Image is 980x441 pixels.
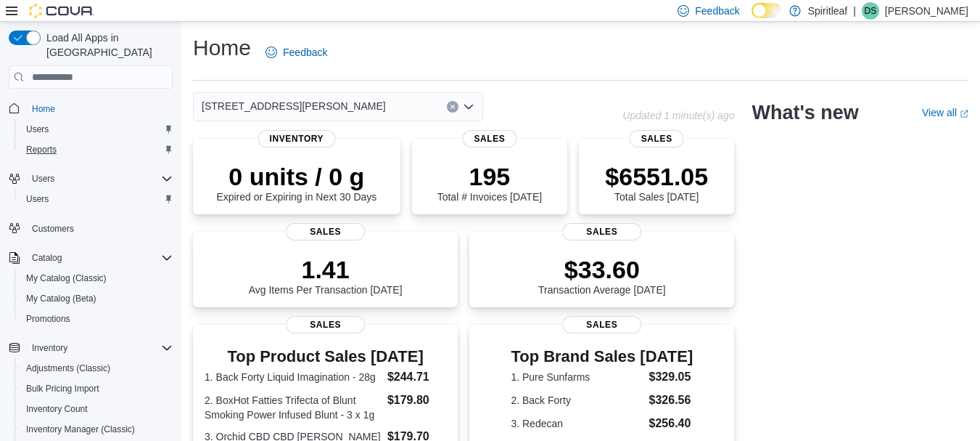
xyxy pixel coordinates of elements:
button: Promotions [15,309,178,329]
span: Sales [462,130,516,147]
h3: Top Product Sales [DATE] [205,348,446,365]
p: [PERSON_NAME] [885,2,968,20]
a: Inventory Count [20,400,94,418]
dt: 1. Back Forty Liquid Imagination - 28g [205,370,382,384]
span: Sales [630,130,684,147]
a: Inventory Manager (Classic) [20,421,141,438]
span: Adjustments (Classic) [26,363,110,374]
span: Reports [26,144,57,155]
button: My Catalog (Classic) [15,268,178,288]
span: Customers [26,219,173,238]
img: Cova [29,4,94,18]
svg: External link [960,110,968,118]
button: Home [3,97,178,118]
span: Users [26,124,49,135]
span: Inventory Manager (Classic) [20,421,173,438]
dd: $326.56 [649,392,693,409]
input: Dark Mode [752,3,782,18]
dd: $256.40 [649,415,693,432]
a: Reports [20,141,62,158]
p: $33.60 [538,255,666,284]
button: Reports [15,139,178,160]
span: Catalog [32,252,62,264]
dd: $179.80 [387,392,446,409]
a: My Catalog (Classic) [20,270,112,287]
span: Adjustments (Classic) [20,360,173,377]
span: Promotions [20,310,173,328]
a: Adjustments (Classic) [20,360,116,377]
div: Total Sales [DATE] [605,162,708,203]
span: Users [20,190,173,208]
a: My Catalog (Beta) [20,290,102,307]
span: Sales [562,223,642,240]
h2: What's new [752,101,858,124]
span: Feedback [283,45,327,60]
button: Inventory [26,339,73,357]
span: My Catalog (Beta) [20,290,173,307]
dd: $244.71 [387,368,446,386]
button: Adjustments (Classic) [15,358,178,379]
p: | [853,2,856,20]
p: 195 [437,162,542,191]
button: Customers [3,218,178,239]
button: Inventory [3,338,178,358]
a: Users [20,121,54,138]
p: $6551.05 [605,162,708,191]
p: Updated 1 minute(s) ago [622,110,734,121]
a: Home [26,100,61,118]
span: Feedback [695,4,739,18]
a: Promotions [20,310,76,328]
a: Bulk Pricing Import [20,380,105,397]
dd: $329.05 [649,368,693,386]
button: Open list of options [463,101,474,113]
span: Reports [20,141,173,158]
span: Sales [286,223,366,240]
span: Customers [32,223,74,235]
span: Home [26,99,173,117]
span: Inventory [258,130,336,147]
a: Feedback [260,38,333,67]
dt: 1. Pure Sunfarms [511,370,643,384]
span: Home [32,103,55,115]
span: Inventory [32,342,67,354]
dt: 2. Back Forty [511,393,643,408]
button: Clear input [447,101,458,113]
span: Load All Apps in [GEOGRAPHIC_DATA] [41,31,173,60]
span: Inventory Manager (Classic) [26,424,135,435]
div: Danielle S [862,2,879,20]
span: Inventory Count [26,403,88,415]
span: [STREET_ADDRESS][PERSON_NAME] [202,97,386,115]
span: Bulk Pricing Import [26,383,99,395]
span: Inventory [26,339,173,357]
p: Spiritleaf [808,2,847,20]
h1: Home [193,33,251,62]
button: Inventory Manager (Classic) [15,419,178,440]
p: 0 units / 0 g [216,162,376,191]
a: View allExternal link [922,107,968,118]
span: Users [32,173,54,185]
a: Users [20,190,54,208]
dt: 2. BoxHot Fatties Trifecta of Blunt Smoking Power Infused Blunt - 3 x 1g [205,393,382,422]
span: Sales [562,316,642,333]
span: Promotions [26,313,70,325]
span: My Catalog (Classic) [20,270,173,287]
span: Bulk Pricing Import [20,380,173,397]
p: 1.41 [249,255,403,284]
button: Catalog [3,248,178,268]
span: Users [26,193,49,205]
span: Sales [286,316,366,333]
span: My Catalog (Beta) [26,293,96,304]
button: Users [15,189,178,209]
div: Expired or Expiring in Next 30 Days [216,162,376,203]
span: Users [26,170,173,187]
div: Total # Invoices [DATE] [437,162,542,203]
dt: 3. Redecan [511,416,643,431]
span: My Catalog (Classic) [26,272,107,284]
button: Users [3,169,178,189]
span: DS [865,2,877,20]
div: Transaction Average [DATE] [538,255,666,296]
span: Catalog [26,249,173,267]
button: Bulk Pricing Import [15,379,178,399]
span: Inventory Count [20,400,173,418]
